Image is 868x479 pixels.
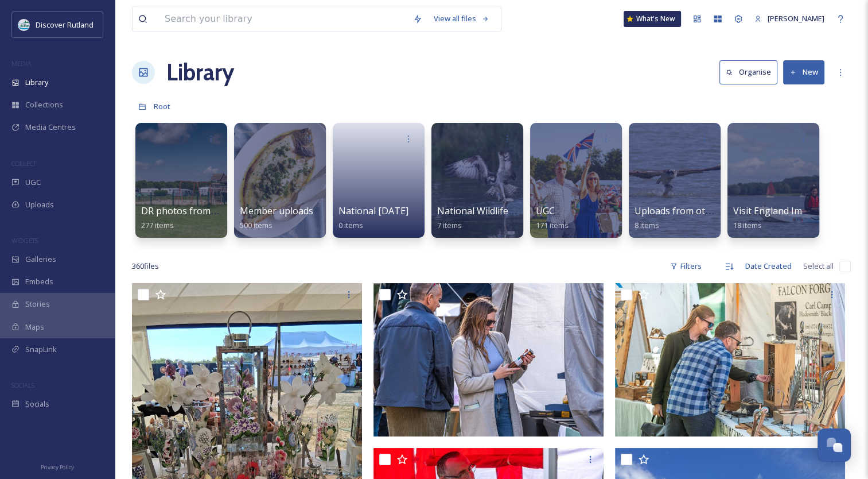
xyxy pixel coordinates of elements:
span: UGC [25,177,41,188]
span: Visit England Imagery [733,204,827,217]
a: View all files [428,7,495,30]
a: What's New [624,11,681,27]
button: Organise [719,60,777,84]
img: IMG_6352 2.JPG [373,283,604,436]
span: 500 items [240,220,273,230]
span: Embeds [25,276,53,287]
span: WIDGETS [11,236,38,245]
a: [PERSON_NAME] [749,7,830,30]
span: Uploads [25,199,54,210]
button: Open Chat [818,428,851,462]
a: Visit England Imagery18 items [733,206,827,230]
a: DR photos from RJ Photographics277 items [141,206,287,230]
input: Search your library [159,6,407,32]
span: Privacy Policy [41,463,74,471]
img: DiscoverRutlandlog37F0B7.png [18,19,30,30]
span: 7 items [437,220,462,230]
span: Collections [25,99,63,110]
span: National [DATE] [338,204,408,217]
a: Member uploads500 items [240,206,313,230]
span: [PERSON_NAME] [768,13,824,24]
span: SOCIALS [11,381,34,389]
span: 171 items [536,220,569,230]
a: UGC171 items [536,206,569,230]
span: Member uploads [240,204,313,217]
a: Root [154,99,170,113]
div: Filters [664,255,707,277]
div: Date Created [739,255,797,277]
span: 18 items [733,220,762,230]
a: Privacy Policy [41,459,74,473]
span: MEDIA [11,59,32,68]
span: Library [25,77,48,88]
span: SnapLink [25,344,57,355]
span: 8 items [635,220,659,230]
span: 0 items [338,220,363,230]
a: National Wildlife Day 20247 items [437,206,550,230]
span: Galleries [25,254,56,265]
a: Organise [719,60,783,84]
a: National [DATE]0 items [338,206,408,230]
span: Root [154,101,170,111]
span: National Wildlife Day 2024 [437,204,550,217]
span: COLLECT [11,159,36,168]
span: Media Centres [25,122,76,133]
span: 277 items [141,220,174,230]
span: 360 file s [132,261,159,272]
a: Uploads from others8 items [635,206,725,230]
span: DR photos from RJ Photographics [141,204,287,217]
span: Stories [25,299,50,310]
span: UGC [536,204,555,217]
button: New [783,60,824,84]
span: Maps [25,322,44,333]
img: IMG_6345 2.JPG [615,283,845,436]
a: Library [166,55,234,90]
span: Uploads from others [635,204,725,217]
span: Socials [25,399,49,410]
span: Select all [803,261,834,272]
span: Discover Rutland [36,20,94,30]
